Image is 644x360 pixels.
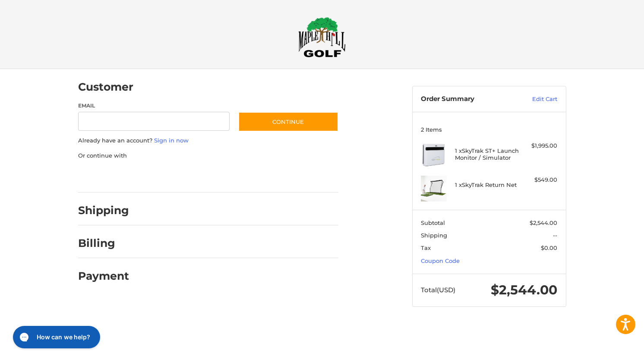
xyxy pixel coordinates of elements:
img: Maple Hill Golf [298,17,346,57]
h3: 2 Items [421,126,557,133]
div: $1,995.00 [523,142,557,150]
span: Total (USD) [421,286,455,294]
iframe: Gorgias live chat messenger [9,323,103,351]
span: $0.00 [541,244,557,251]
label: Email [78,102,230,110]
a: Sign in now [154,137,189,144]
span: -- [553,232,557,239]
span: $2,544.00 [530,219,557,226]
h2: Shipping [78,204,129,217]
h2: Payment [78,269,129,283]
h4: 1 x SkyTrak ST+ Launch Monitor / Simulator [455,147,521,161]
span: $2,544.00 [491,282,557,298]
h2: Billing [78,237,129,250]
span: Shipping [421,232,447,239]
a: Coupon Code [421,257,460,264]
p: Or continue with [78,152,338,160]
iframe: PayPal-paypal [75,168,140,184]
span: Tax [421,244,431,251]
p: Already have an account? [78,136,338,145]
h3: Order Summary [421,95,514,104]
div: $549.00 [523,176,557,184]
a: Edit Cart [514,95,557,104]
span: Subtotal [421,219,445,226]
h2: Customer [78,80,133,94]
button: Continue [238,112,338,132]
iframe: PayPal-paylater [148,168,213,184]
h4: 1 x SkyTrak Return Net [455,181,521,188]
iframe: PayPal-venmo [221,168,286,184]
